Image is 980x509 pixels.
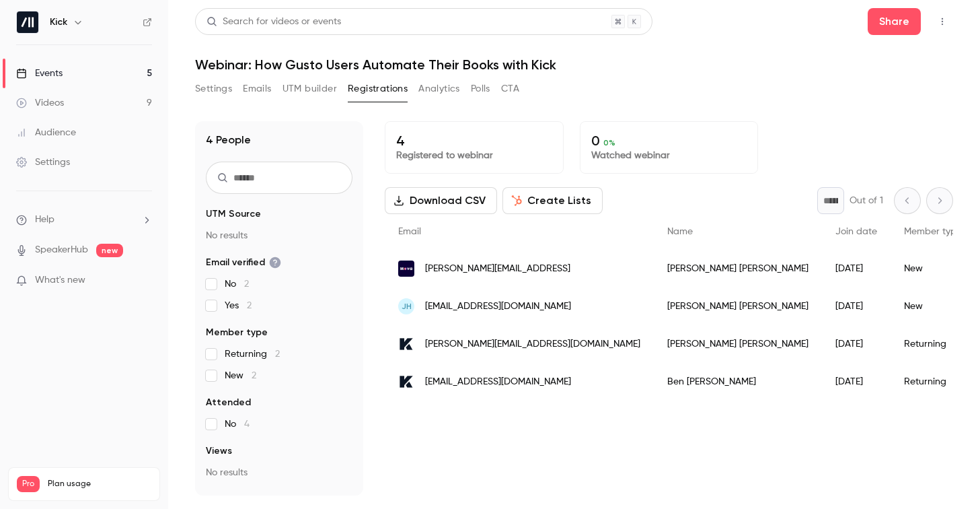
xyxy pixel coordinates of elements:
div: Events [16,67,63,80]
span: What's new [35,273,85,287]
span: 2 [252,371,256,380]
button: Registrations [348,78,408,100]
div: Returning [891,325,975,363]
p: 4 [396,133,552,149]
div: [DATE] [822,250,891,287]
span: new [96,244,123,257]
span: Email verified [206,256,281,269]
button: Share [868,8,921,35]
div: Returning [891,363,975,401]
div: Settings [16,156,70,169]
span: Referrer [206,493,243,506]
h1: 4 People [206,132,251,148]
span: [PERSON_NAME][EMAIL_ADDRESS] [425,262,570,276]
p: Registered to webinar [396,149,552,162]
span: Name [667,227,693,236]
div: [DATE] [822,287,891,325]
button: Polls [471,78,490,100]
button: Download CSV [385,187,497,214]
img: kick.co [398,336,414,352]
div: [DATE] [822,325,891,363]
span: No [225,277,249,291]
button: Analytics [418,78,460,100]
span: Email [398,227,421,236]
span: New [225,369,256,382]
h1: Webinar: How Gusto Users Automate Their Books with Kick [195,57,953,73]
p: No results [206,229,352,242]
div: Audience [16,126,76,139]
span: 2 [247,301,252,310]
span: [PERSON_NAME][EMAIL_ADDRESS][DOMAIN_NAME] [425,337,640,351]
span: Returning [225,347,280,361]
div: Ben [PERSON_NAME] [654,363,822,401]
p: No results [206,466,352,479]
span: Help [35,213,54,227]
span: Plan usage [48,479,151,489]
span: Join date [835,227,877,236]
div: Videos [16,96,64,110]
img: Kick [17,11,38,33]
button: Create Lists [502,187,603,214]
span: Pro [17,476,40,492]
button: Emails [243,78,271,100]
div: [PERSON_NAME] [PERSON_NAME] [654,325,822,363]
span: Views [206,444,232,458]
p: Watched webinar [591,149,747,162]
div: Search for videos or events [206,15,341,29]
span: 4 [244,419,250,429]
span: Member type [904,227,962,236]
img: mova.ai [398,261,414,277]
span: Yes [225,299,252,312]
span: Attended [206,396,251,409]
span: 2 [244,279,249,289]
button: UTM builder [282,78,337,100]
div: [DATE] [822,363,891,401]
span: Member type [206,326,268,339]
span: [EMAIL_ADDRESS][DOMAIN_NAME] [425,375,571,389]
img: kick.co [398,374,414,390]
span: JH [402,300,412,312]
span: [EMAIL_ADDRESS][DOMAIN_NAME] [425,300,571,314]
span: 2 [275,349,280,359]
h6: Kick [50,15,67,29]
span: UTM Source [206,207,261,221]
a: SpeakerHub [35,243,88,257]
p: 0 [591,133,747,149]
p: Out of 1 [850,194,883,207]
span: No [225,417,250,431]
button: CTA [501,78,519,100]
span: 0 % [603,138,615,147]
div: New [891,287,975,325]
div: New [891,250,975,287]
div: [PERSON_NAME] [PERSON_NAME] [654,287,822,325]
li: help-dropdown-opener [16,213,152,227]
button: Settings [195,78,232,100]
div: [PERSON_NAME] [PERSON_NAME] [654,250,822,287]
